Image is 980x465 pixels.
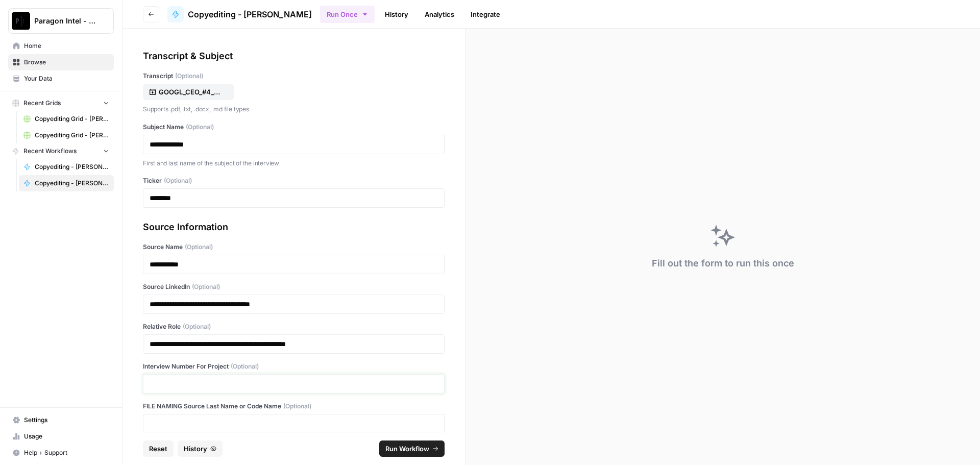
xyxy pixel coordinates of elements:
label: FILE NAMING Source Last Name or Code Name [143,402,445,411]
button: Help + Support [8,445,114,461]
div: Transcript & Subject [143,49,445,63]
label: Transcript [143,71,445,81]
label: Source LinkedIn [143,282,445,291]
label: Interview Number For Project [143,362,445,371]
button: GOOGL_CEO_#4_Hamburg Raw Transcript.docx [143,84,234,100]
a: Copyediting Grid - [PERSON_NAME] [19,127,114,143]
span: Reset [149,444,167,454]
label: Source Name [143,242,445,252]
img: Paragon Intel - Copyediting Logo [12,12,30,30]
a: History [379,6,414,22]
a: Home [8,38,114,54]
span: History [184,444,207,454]
button: Run Workflow [379,440,445,457]
span: (Optional) [231,362,259,371]
a: Your Data [8,70,114,87]
label: Relative Role [143,322,445,331]
a: Browse [8,54,114,70]
span: Home [24,41,109,51]
span: (Optional) [175,71,203,81]
a: Copyediting - [PERSON_NAME] [19,159,114,175]
span: (Optional) [185,242,213,252]
span: (Optional) [186,123,214,132]
span: Copyediting - [PERSON_NAME] [188,8,312,20]
a: Analytics [419,6,460,22]
span: (Optional) [164,176,192,185]
p: GOOGL_CEO_#4_Hamburg Raw Transcript.docx [159,87,224,97]
button: Recent Grids [8,95,114,111]
span: Usage [24,432,109,441]
a: Usage [8,428,114,445]
span: Paragon Intel - Copyediting [34,16,96,26]
button: History [178,440,223,457]
span: Copyediting Grid - [PERSON_NAME] [35,131,109,140]
button: Recent Workflows [8,143,114,159]
span: Run Workflow [385,444,429,454]
a: Settings [8,412,114,428]
span: Help + Support [24,448,109,457]
span: Recent Workflows [23,146,77,156]
span: (Optional) [283,402,311,411]
a: Copyediting - [PERSON_NAME] [167,6,312,22]
span: (Optional) [192,282,220,291]
span: Copyediting - [PERSON_NAME] [35,179,109,188]
a: Copyediting - [PERSON_NAME] [19,175,114,191]
a: Copyediting Grid - [PERSON_NAME] [19,111,114,127]
div: Fill out the form to run this once [652,256,794,271]
button: Workspace: Paragon Intel - Copyediting [8,8,114,34]
p: First and last name of the subject of the interview [143,158,445,168]
label: Ticker [143,176,445,185]
div: Source Information [143,220,445,234]
p: Supports .pdf, .txt, .docx, .md file types [143,104,445,114]
span: Copyediting Grid - [PERSON_NAME] [35,114,109,124]
span: Your Data [24,74,109,83]
button: Run Once [320,6,375,23]
span: Settings [24,415,109,425]
label: Subject Name [143,123,445,132]
span: (Optional) [183,322,211,331]
a: Integrate [464,6,506,22]
span: Copyediting - [PERSON_NAME] [35,162,109,172]
span: Browse [24,58,109,67]
button: Reset [143,440,174,457]
span: Recent Grids [23,99,61,108]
